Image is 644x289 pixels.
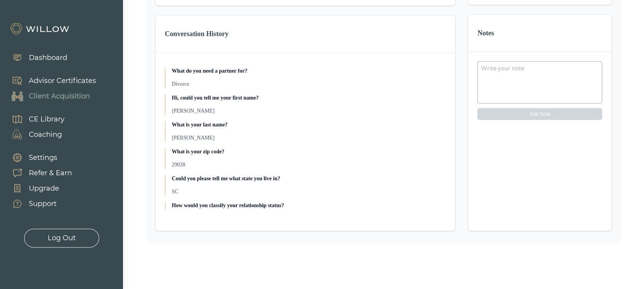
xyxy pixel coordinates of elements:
[4,88,96,104] a: Client Acquisition
[29,168,72,178] div: Refer & Earn
[172,188,446,196] p: SC
[172,107,446,115] p: [PERSON_NAME]
[4,165,72,181] a: Refer & Earn
[477,108,602,120] button: Add Note
[172,80,446,88] p: Divorce
[4,127,65,142] a: Coaching
[172,202,446,209] p: How would you classify your relationship status?
[29,76,96,86] div: Advisor Certificates
[4,73,96,88] a: Advisor Certificates
[29,114,65,125] div: CE Library
[172,121,446,129] p: What is your last name?
[10,23,71,35] img: Willow
[165,28,446,39] h3: Conversation History
[172,94,446,102] p: Hi, could you tell me your first name?
[4,150,72,165] a: Settings
[29,91,90,101] div: Client Acquisition
[172,134,446,142] p: [PERSON_NAME]
[172,175,446,183] p: Could you please tell me what state you live in?
[172,148,446,156] p: What is your zip code?
[29,53,67,63] div: Dashboard
[172,161,446,169] p: 29038
[29,130,62,140] div: Coaching
[48,233,76,243] div: Log Out
[4,50,67,65] a: Dashboard
[29,183,59,194] div: Upgrade
[477,28,602,38] h3: Notes
[29,153,57,163] div: Settings
[4,181,72,196] a: Upgrade
[29,199,56,209] div: Support
[4,111,65,127] a: CE Library
[172,67,446,75] p: What do you need a partner for?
